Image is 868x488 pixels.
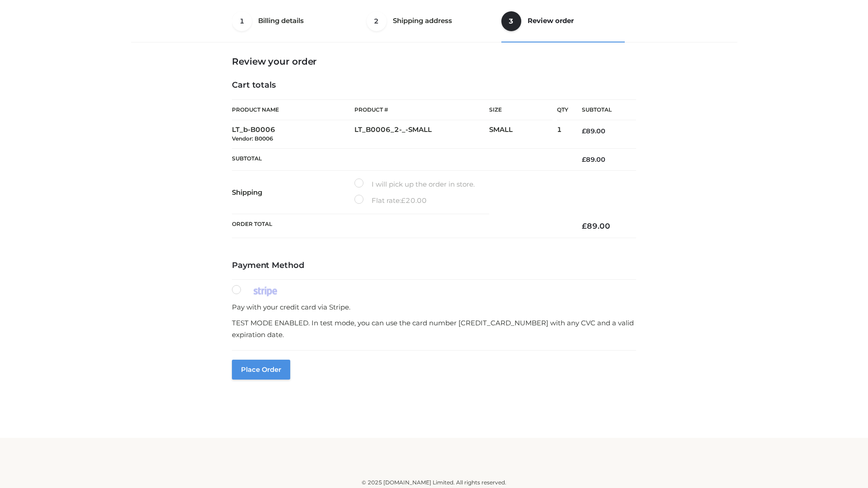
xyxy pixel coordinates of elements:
p: Pay with your credit card via Stripe. [232,301,636,313]
p: TEST MODE ENABLED. In test mode, you can use the card number [CREDIT_CARD_NUMBER] with any CVC an... [232,317,636,340]
h3: Review your order [232,56,636,67]
th: Product Name [232,99,354,120]
span: £ [582,127,586,135]
td: LT_B0006_2-_-SMALL [354,120,489,149]
label: I will pick up the order in store. [354,178,475,190]
th: Product # [354,99,489,120]
label: Flat rate: [354,195,427,206]
td: 1 [557,120,568,149]
th: Shipping [232,171,354,214]
bdi: 89.00 [582,127,605,135]
span: £ [401,196,406,205]
th: Qty [557,99,568,120]
bdi: 20.00 [401,196,427,205]
span: £ [582,155,586,164]
th: Subtotal [232,148,568,170]
span: £ [582,221,587,230]
td: SMALL [489,120,557,149]
td: LT_b-B0006 [232,120,354,149]
bdi: 89.00 [582,155,605,164]
div: © 2025 [DOMAIN_NAME] Limited. All rights reserved. [134,478,734,487]
button: Place order [232,360,290,380]
h4: Cart totals [232,80,636,90]
th: Subtotal [568,100,636,120]
small: Vendor: B0006 [232,135,273,142]
bdi: 89.00 [582,221,610,230]
th: Size [489,100,552,120]
th: Order Total [232,214,568,238]
h4: Payment Method [232,261,636,271]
